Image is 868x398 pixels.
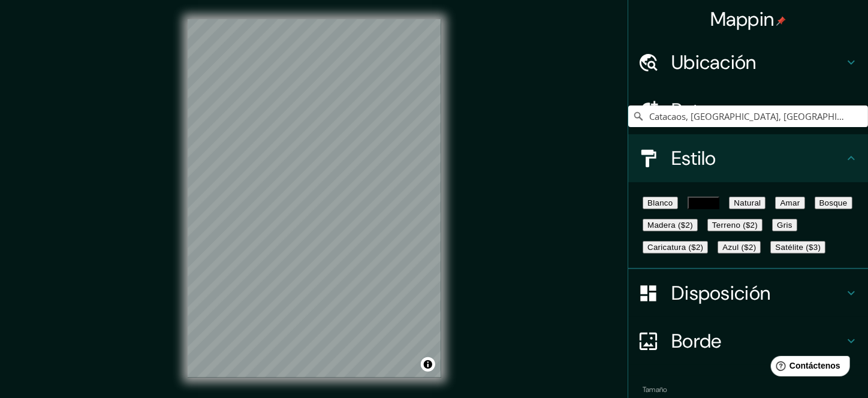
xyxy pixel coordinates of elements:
[688,197,720,209] button: Negro
[643,385,667,394] font: Tamaño
[775,243,821,252] font: Satélite ($3)
[671,50,757,75] font: Ubicación
[761,351,855,385] iframe: Lanzador de widgets de ayuda
[692,198,715,207] font: Negro
[421,357,435,372] button: Activar o desactivar atribución
[707,219,762,231] button: Terreno ($2)
[815,197,852,209] button: Bosque
[671,146,716,171] font: Estilo
[647,243,703,252] font: Caricatura ($2)
[722,243,756,252] font: Azul ($2)
[819,198,848,207] font: Bosque
[712,221,758,230] font: Terreno ($2)
[647,221,693,230] font: Madera ($2)
[718,241,761,254] button: Azul ($2)
[628,38,868,86] div: Ubicación
[628,105,868,127] input: Elige tu ciudad o zona
[671,328,722,354] font: Borde
[775,197,804,209] button: Amar
[671,98,719,123] font: Patas
[643,197,678,209] button: Blanco
[643,219,698,231] button: Madera ($2)
[188,19,441,378] canvas: Mapa
[643,241,708,254] button: Caricatura ($2)
[647,198,673,207] font: Blanco
[776,16,786,26] img: pin-icon.png
[671,281,770,306] font: Disposición
[777,221,792,230] font: Gris
[628,134,868,182] div: Estilo
[780,198,800,207] font: Amar
[729,197,765,209] button: Natural
[628,86,868,134] div: Patas
[772,219,797,231] button: Gris
[770,241,825,254] button: Satélite ($3)
[734,198,761,207] font: Natural
[628,269,868,317] div: Disposición
[710,7,774,32] font: Mappin
[628,317,868,365] div: Borde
